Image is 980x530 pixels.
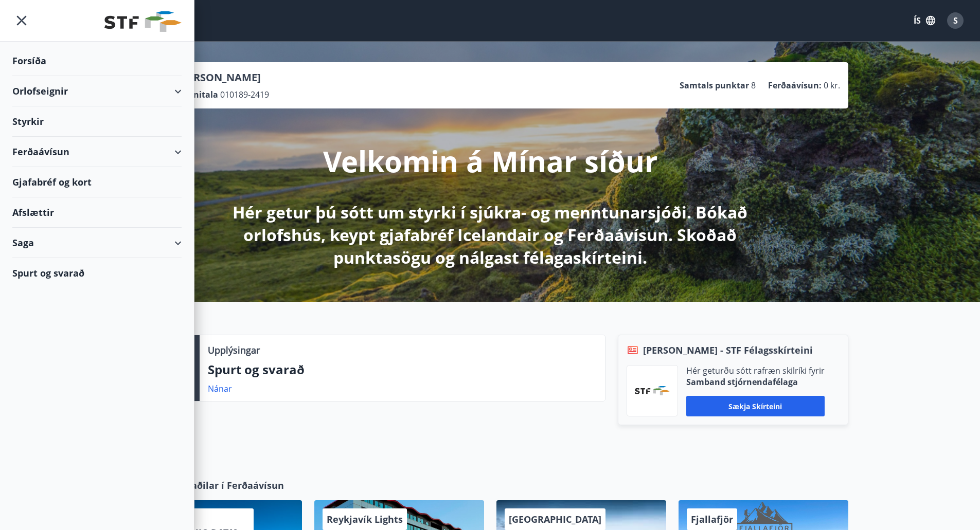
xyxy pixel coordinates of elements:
p: Samtals punktar [680,80,749,91]
p: Velkomin á Mínar síður [323,141,657,180]
span: Fjallafjör [691,513,733,525]
div: Gjafabréf og kort [12,167,182,197]
span: 8 [751,80,756,91]
div: Orlofseignir [12,76,182,106]
p: Upplýsingar [208,343,260,357]
span: 0 kr. [824,80,840,91]
div: Saga [12,228,182,258]
button: ÍS [908,11,941,30]
span: Reykjavík Lights [327,513,403,525]
p: Samband stjórnendafélaga [686,376,825,388]
button: S [943,8,968,33]
span: [GEOGRAPHIC_DATA] [509,513,601,525]
button: menu [12,11,31,30]
p: Kennitala [177,89,218,100]
p: Hér getur þú sótt um styrki í sjúkra- og menntunarsjóði. Bókað orlofshús, keypt gjafabréf Iceland... [219,201,762,269]
span: [PERSON_NAME] - STF Félagsskírteini [643,343,813,357]
p: Hér geturðu sótt rafræn skilríki fyrir [686,365,825,376]
div: Ferðaávísun [12,137,182,167]
div: Forsíða [12,46,182,76]
div: Spurt og svarað [12,258,182,288]
p: [PERSON_NAME] [177,70,269,85]
img: union_logo [104,11,182,32]
p: Ferðaávísun : [768,80,822,91]
button: Sækja skírteini [686,396,825,416]
div: Styrkir [12,106,182,137]
a: Nánar [208,383,232,394]
img: vjCaq2fThgY3EUYqSgpjEiBg6WP39ov69hlhuPVN.png [635,386,670,395]
span: Samstarfsaðilar í Ferðaávísun [145,479,284,492]
p: Spurt og svarað [208,361,597,378]
span: S [953,15,958,26]
span: 010189-2419 [220,89,269,100]
div: Afslættir [12,197,182,228]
